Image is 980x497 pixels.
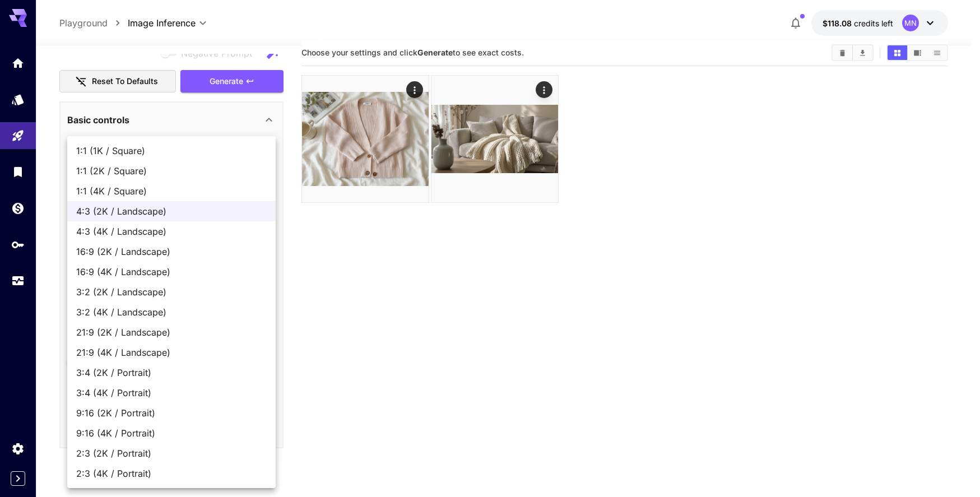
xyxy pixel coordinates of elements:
[76,164,267,178] span: 1:1 (2K / Square)
[30,65,39,74] img: tab_domain_overview_orange.svg
[43,66,100,73] div: Domain Overview
[76,426,267,440] span: 9:16 (4K / Portrait)
[76,205,267,218] span: 4:3 (2K / Landscape)
[124,66,189,73] div: Keywords by Traffic
[76,245,267,258] span: 16:9 (2K / Landscape)
[18,18,27,27] img: logo_orange.svg
[76,225,267,238] span: 4:3 (4K / Landscape)
[18,29,27,38] img: website_grey.svg
[76,346,267,359] span: 21:9 (4K / Landscape)
[76,184,267,198] span: 1:1 (4K / Square)
[29,29,80,38] div: Domain: [URL]
[76,366,267,379] span: 3:4 (2K / Portrait)
[76,326,267,339] span: 21:9 (2K / Landscape)
[31,18,55,27] div: v 4.0.25
[76,144,267,157] span: 1:1 (1K / Square)
[76,406,267,420] span: 9:16 (2K / Portrait)
[76,467,267,480] span: 2:3 (4K / Portrait)
[76,285,267,299] span: 3:2 (2K / Landscape)
[76,265,267,278] span: 16:9 (4K / Landscape)
[112,65,120,74] img: tab_keywords_by_traffic_grey.svg
[76,305,267,319] span: 3:2 (4K / Landscape)
[76,447,267,460] span: 2:3 (2K / Portrait)
[76,386,267,400] span: 3:4 (4K / Portrait)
